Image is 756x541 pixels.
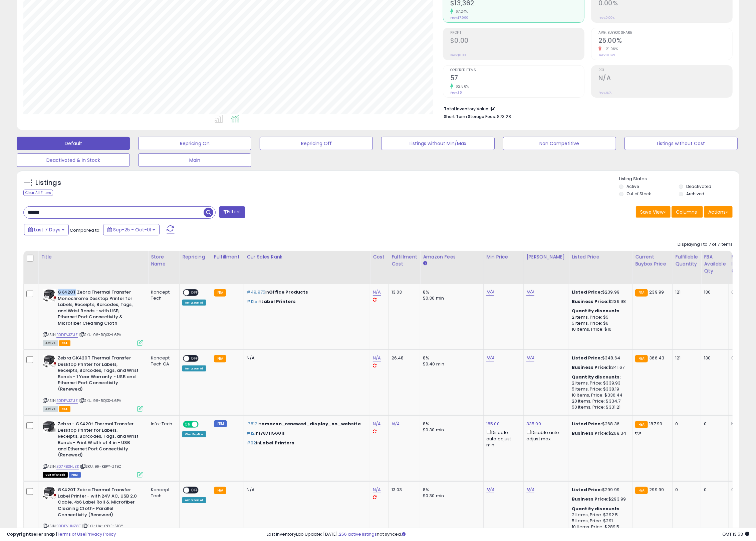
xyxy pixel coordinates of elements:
[247,253,367,260] div: Cur Sales Rank
[182,365,206,371] div: Amazon AI
[381,137,494,150] button: Listings without Min/Max
[650,421,663,427] span: 187.99
[650,486,664,493] span: 299.99
[704,289,723,295] div: 130
[182,497,206,503] div: Amazon AI
[392,289,415,295] div: 13.03
[423,260,427,266] small: Amazon Fees.
[423,361,478,367] div: $0.40 min
[486,486,494,493] a: N/A
[598,53,615,57] small: Prev: 31.67%
[526,486,534,493] a: N/A
[261,298,296,305] span: Label Printers
[635,289,648,297] small: FBA
[598,74,732,83] h2: N/A
[151,355,174,367] div: Koncept Tech CA
[267,531,749,538] div: Last InventoryLab Update: [DATE], not synced.
[373,289,381,296] a: N/A
[189,488,200,493] span: OFF
[23,190,53,196] div: Clear All Filters
[59,406,70,412] span: FBA
[497,113,511,120] span: $73.28
[151,487,174,499] div: Koncept Tech
[43,406,58,412] span: All listings currently available for purchase on Amazon
[598,31,732,35] span: Avg. Buybox Share
[598,91,611,95] small: Prev: N/A
[43,472,68,478] span: All listings that are currently out of stock and unavailable for purchase on Amazon
[373,253,386,260] div: Cost
[392,253,417,267] div: Fulfillment Cost
[572,496,627,502] div: $293.99
[675,289,696,295] div: 121
[151,289,174,301] div: Koncept Tech
[526,253,566,260] div: [PERSON_NAME]
[572,298,608,305] b: Business Price:
[675,355,696,361] div: 121
[572,380,627,386] div: 2 Items, Price: $339.93
[247,487,365,493] div: N/A
[247,430,365,436] p: in
[43,421,56,433] img: 41m-uw67NML._SL40_.jpg
[24,224,69,235] button: Last 7 Days
[80,464,121,469] span: | SKU: 9R-KBPY-ZTBQ
[450,37,584,46] h2: $0.00
[635,355,648,362] small: FBA
[214,289,226,297] small: FBA
[56,332,78,338] a: B0DFVJZ1JZ
[675,487,696,493] div: 0
[732,355,749,361] div: 0
[676,209,697,215] span: Columns
[572,386,627,392] div: 5 Items, Price: $338.19
[423,355,478,361] div: 8%
[572,392,627,398] div: 10 Items, Price: $336.44
[732,253,752,275] div: FBA inbound Qty
[450,74,584,83] h2: 57
[138,137,251,150] button: Repricing On
[450,91,462,95] small: Prev: 35
[392,487,415,493] div: 13.03
[259,430,285,436] span: 17871156011
[247,430,255,436] span: #12
[56,464,79,469] a: B07RBSHJZK
[486,355,494,361] a: N/A
[113,226,151,233] span: Sep-25 - Oct-01
[247,298,258,305] span: #125
[58,355,139,394] b: Zebra GK420T Thermal Transfer Desktop Printer for Labels, Receipts, Barcodes, Tags, and Wrist Ban...
[138,153,251,167] button: Main
[572,308,620,314] b: Quantity discounts
[572,398,627,404] div: 20 Items, Price: $334.7
[247,355,365,361] div: N/A
[182,300,206,306] div: Amazon AI
[572,430,627,436] div: $268.34
[675,253,698,267] div: Fulfillable Quantity
[247,421,365,427] p: in
[572,506,627,512] div: :
[392,421,400,427] a: N/A
[444,114,496,119] b: Short Term Storage Fees:
[423,427,478,433] div: $0.30 min
[260,137,373,150] button: Repricing Off
[373,421,381,427] a: N/A
[450,53,466,57] small: Prev: $0.00
[373,355,381,361] a: N/A
[70,227,100,233] span: Compared to:
[444,104,728,112] li: $0
[261,421,361,427] span: amazon_renewed_display_on_website
[572,506,620,512] b: Quantity discounts
[269,289,308,295] span: Office Products
[732,289,749,295] div: 0
[572,355,602,361] b: Listed Price:
[572,289,602,295] b: Listed Price:
[486,253,521,260] div: Min Price
[635,487,648,494] small: FBA
[704,421,723,427] div: 0
[17,137,130,150] button: Default
[572,374,627,380] div: :
[79,332,121,337] span: | SKU: 96-RQXS-L6PV
[526,421,541,427] a: 335.00
[43,289,143,345] div: ASIN:
[572,289,627,295] div: $239.99
[526,429,564,442] div: Disable auto adjust max
[526,289,534,296] a: N/A
[572,253,629,260] div: Listed Price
